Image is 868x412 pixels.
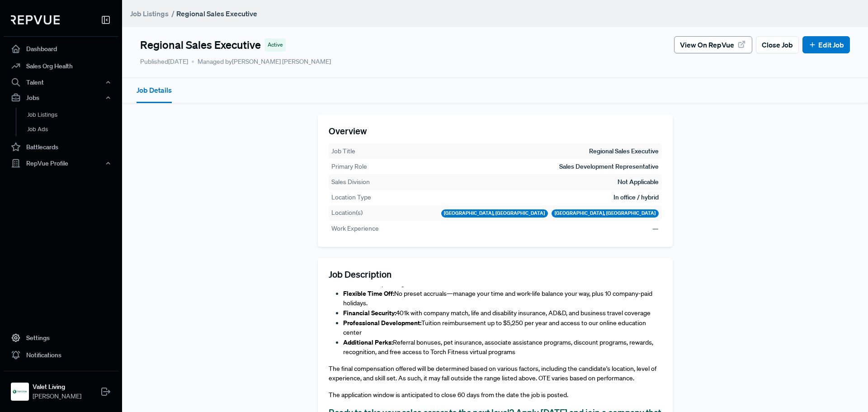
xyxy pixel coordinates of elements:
span: Referral bonuses, pet insurance, associate assistance programs, discount programs, rewards, recog... [343,338,653,356]
div: [GEOGRAPHIC_DATA], [GEOGRAPHIC_DATA] [441,209,548,218]
td: — [652,223,659,234]
th: Location Type [331,192,372,203]
strong: Flexible Time Off: [343,289,394,298]
th: Sales Division [331,177,370,187]
a: Notifications [4,346,118,364]
button: Talent [4,75,118,90]
th: Location(s) [331,208,363,218]
span: Close Job [762,39,793,50]
strong: Valet Living [33,382,81,392]
button: RepVue Profile [4,156,118,171]
strong: Regional Sales Executive [176,9,257,18]
a: Job Listings [130,8,169,19]
h5: Overview [329,125,662,136]
a: Valet LivingValet Living[PERSON_NAME] [4,371,118,405]
td: Regional Sales Executive [589,146,659,156]
strong: Financial Security: [343,308,396,317]
th: Job Title [331,146,356,156]
td: Not Applicable [617,177,659,187]
button: Close Job [756,36,799,53]
strong: Additional Perks: [343,338,393,346]
a: Job Ads [16,122,131,137]
td: In office / hybrid [613,192,659,203]
img: Valet Living [13,384,27,399]
span: [PERSON_NAME] [33,392,81,401]
a: Settings [4,329,118,346]
span: Active [268,41,283,49]
h4: Regional Sales Executive [140,38,261,52]
span: Managed by [PERSON_NAME] [PERSON_NAME] [192,57,331,66]
a: Edit Job [808,39,844,50]
span: 401k with company match, life and disability insurance, AD&D, and business travel coverage [396,309,651,317]
a: Job Listings [16,108,131,122]
img: RepVue [11,15,60,24]
span: No preset accruals—manage your time and work-life balance your way, plus 10 company-paid holidays. [343,289,652,307]
span: / [171,9,175,18]
a: Sales Org Health [4,57,118,75]
span: Tuition reimbursement up to $5,250 per year and access to our online education center [343,319,646,336]
strong: Professional Development: [343,318,421,327]
button: Jobs [4,90,118,105]
th: Primary Role [331,161,368,172]
span: View on RepVue [680,39,734,50]
th: Work Experience [331,223,379,234]
a: Battlecards [4,138,118,156]
button: Edit Job [802,36,850,53]
td: Sales Development Representative [559,161,659,172]
a: Dashboard [4,40,118,57]
h5: Job Description [329,269,662,279]
button: Job Details [137,78,172,103]
span: The application window is anticipated to close 60 days from the date the job is posted. [329,391,568,399]
button: View on RepVue [674,36,752,53]
p: Published [DATE] [140,57,188,66]
div: [GEOGRAPHIC_DATA], [GEOGRAPHIC_DATA] [552,209,659,218]
span: The final compensation offered will be determined based on various factors, including the candida... [329,365,656,382]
